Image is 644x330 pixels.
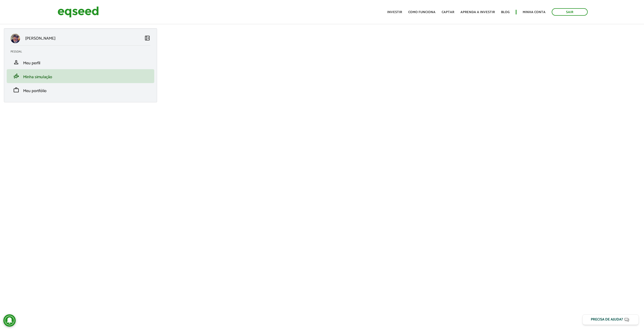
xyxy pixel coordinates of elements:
a: Minha conta [523,11,546,14]
span: Meu portfólio [23,87,47,94]
h2: Pessoal [11,50,154,53]
li: Meu portfólio [7,83,154,97]
a: workMeu portfólio [11,87,150,93]
a: Captar [442,11,454,14]
a: Sair [552,8,588,16]
span: Minha simulação [23,74,52,81]
p: [PERSON_NAME] [25,36,56,41]
a: Como funciona [408,11,436,14]
span: person [13,59,19,65]
li: Meu perfil [7,55,154,69]
span: work [13,87,19,93]
a: finance_modeMinha simulação [11,73,150,79]
a: personMeu perfil [11,59,150,65]
a: Blog [501,11,510,14]
span: left_panel_close [144,35,150,41]
li: Minha simulação [7,69,154,83]
span: Meu perfil [23,60,40,67]
a: Colapsar menu [144,35,150,42]
img: EqSeed [58,5,99,19]
a: Investir [387,11,402,14]
a: Aprenda a investir [460,11,495,14]
span: finance_mode [13,73,19,79]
